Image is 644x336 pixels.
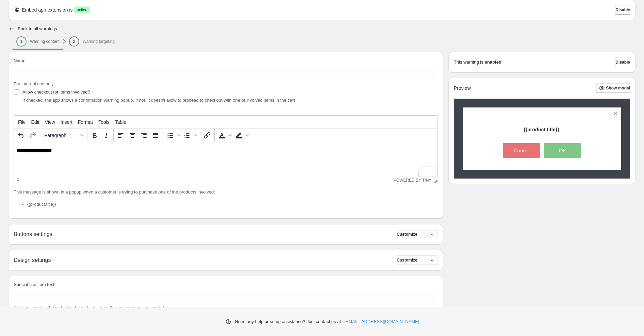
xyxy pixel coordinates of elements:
[98,119,110,125] span: Tools
[61,119,72,125] span: Insert
[14,305,165,310] span: This message is shown below the cart line item after the warning is accepted.
[14,231,52,237] h2: Buttons settings
[14,142,437,177] iframe: Rich Text Area
[127,130,138,141] button: Align center
[45,119,55,125] span: View
[18,119,26,125] span: File
[100,130,112,141] button: Italic
[216,130,233,141] div: Text color
[14,282,54,287] span: Special line item text
[15,130,27,141] button: Undo
[14,58,26,63] span: Name
[14,189,437,196] p: This message is shown in a popup when a customer is trying to purchase one of the products involved:
[233,130,250,141] div: Background color
[42,130,86,141] button: Formats
[397,232,417,237] span: Customize
[615,60,630,65] span: Disable
[27,130,38,141] button: Redo
[397,257,417,263] span: Customize
[431,177,437,183] div: Resize
[606,85,630,91] span: Show modal
[524,127,559,132] strong: {{product.title}}
[615,5,630,15] button: Disable
[31,119,39,125] span: Edit
[18,26,57,32] h2: Back to all warnings
[615,57,630,67] button: Disable
[27,201,437,208] li: {{product.title}}
[150,130,161,141] button: Justify
[503,143,540,158] button: Cancel
[89,130,100,141] button: Bold
[77,7,87,13] span: active
[115,130,127,141] button: Align left
[138,130,150,141] button: Align right
[201,130,213,141] button: Insert/edit link
[181,130,198,141] div: Numbered list
[615,7,630,13] span: Disable
[454,59,483,66] p: This warning is
[454,85,471,91] h2: Preview
[544,143,581,158] button: OK
[115,119,126,125] span: Table
[164,130,181,141] div: Bullet list
[22,6,72,13] p: Embed app extension is
[22,89,90,95] span: Allow checkout for items involved?
[394,178,432,183] a: Powered by Tiny
[485,59,501,66] strong: enabled
[44,133,78,138] span: Paragraph
[14,257,51,263] h2: Design settings
[344,318,419,325] a: [EMAIL_ADDRESS][DOMAIN_NAME]
[596,83,630,93] button: Show modal
[17,178,19,183] div: p
[397,230,437,239] button: Customize
[22,98,295,103] span: If checked, the app shows a confirmation warning popup. If not, it doesn't allow to proceed to ch...
[397,255,437,265] button: Customize
[78,119,93,125] span: Format
[14,81,54,86] span: For internal use only.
